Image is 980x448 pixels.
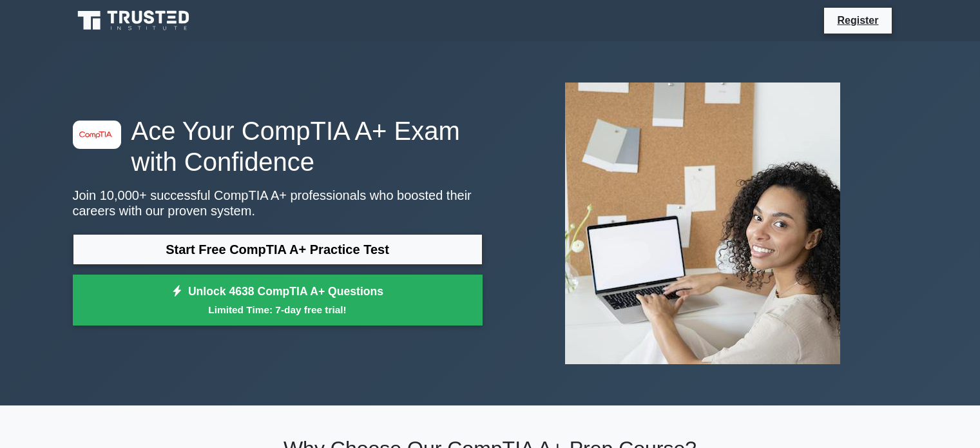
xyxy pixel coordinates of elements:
[73,115,483,177] h1: Ace Your CompTIA A+ Exam with Confidence
[73,275,483,326] a: Unlock 4638 CompTIA A+ QuestionsLimited Time: 7-day free trial!
[89,302,466,317] small: Limited Time: 7-day free trial!
[73,188,483,219] p: Join 10,000+ successful CompTIA A+ professionals who boosted their careers with our proven system.
[829,12,886,28] a: Register
[73,234,483,265] a: Start Free CompTIA A+ Practice Test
